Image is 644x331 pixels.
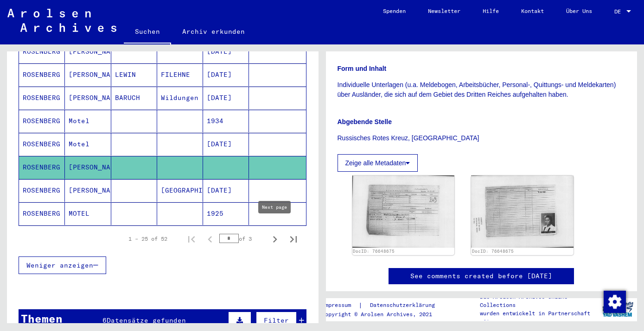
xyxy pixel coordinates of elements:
[19,179,65,202] mat-cell: ROSENBERG
[203,202,249,225] mat-cell: 1925
[338,80,626,100] p: Individuelle Unterlagen (u.a. Meldebogen, Arbeitsbücher, Personal-, Quittungs- und Meldekarten) ü...
[264,316,289,325] span: Filter
[65,40,111,63] mat-cell: [PERSON_NAME]
[480,293,598,309] p: Die Arolsen Archives Online-Collections
[19,87,65,109] mat-cell: ROSENBERG
[19,202,65,225] mat-cell: ROSENBERG
[338,133,626,143] p: Russisches Rotes Kreuz, [GEOGRAPHIC_DATA]
[26,261,93,269] span: Weniger anzeigen
[201,230,219,248] button: Previous page
[363,300,446,310] a: Datenschutzerklärung
[111,63,157,86] mat-cell: LEWIN
[284,230,303,248] button: Last page
[604,291,626,313] img: Zustimmung ändern
[614,8,625,15] span: DE
[410,271,552,281] a: See comments created before [DATE]
[65,156,111,179] mat-cell: [PERSON_NAME]
[203,40,249,63] mat-cell: [DATE]
[219,234,266,243] div: of 3
[322,300,358,310] a: Impressum
[338,118,392,125] b: Abgebende Stelle
[471,175,574,247] img: 002.jpg
[157,63,203,86] mat-cell: FILEHNE
[111,87,157,109] mat-cell: BARUCH
[157,87,203,109] mat-cell: Wildungen
[65,63,111,86] mat-cell: [PERSON_NAME]
[600,298,635,321] img: yv_logo.png
[19,110,65,132] mat-cell: ROSENBERG
[107,316,186,325] span: Datensätze gefunden
[65,110,111,132] mat-cell: Motel
[65,133,111,156] mat-cell: Motel
[128,235,167,243] div: 1 – 25 of 52
[19,256,106,274] button: Weniger anzeigen
[65,202,111,225] mat-cell: MOTEL
[171,20,256,43] a: Archiv erkunden
[480,309,598,326] p: wurden entwickelt in Partnerschaft mit
[21,310,63,327] div: Themen
[124,20,171,44] a: Suchen
[353,249,395,254] a: DocID: 76648675
[352,175,455,247] img: 001.jpg
[102,316,107,325] span: 6
[203,110,249,132] mat-cell: 1934
[203,63,249,86] mat-cell: [DATE]
[157,179,203,202] mat-cell: [GEOGRAPHIC_DATA]
[7,9,116,32] img: Arolsen_neg.svg
[322,310,446,319] p: Copyright © Arolsen Archives, 2021
[19,63,65,86] mat-cell: ROSENBERG
[65,179,111,202] mat-cell: [PERSON_NAME]
[19,156,65,179] mat-cell: ROSENBERG
[203,179,249,202] mat-cell: [DATE]
[65,87,111,109] mat-cell: [PERSON_NAME]
[256,312,297,329] button: Filter
[19,40,65,63] mat-cell: ROSENBERG
[203,133,249,156] mat-cell: [DATE]
[338,65,387,72] b: Form und Inhalt
[472,249,514,254] a: DocID: 76648675
[19,133,65,156] mat-cell: ROSENBERG
[338,154,418,172] button: Zeige alle Metadaten
[322,300,446,310] div: |
[203,87,249,109] mat-cell: [DATE]
[266,230,284,248] button: Next page
[182,230,201,248] button: First page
